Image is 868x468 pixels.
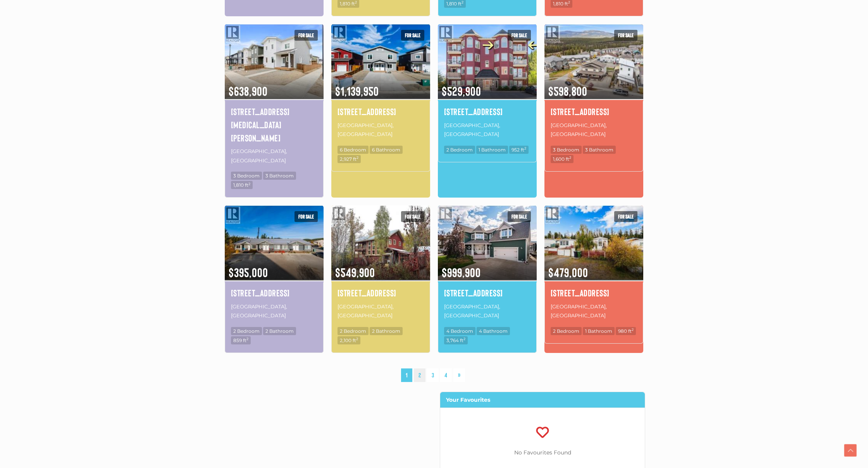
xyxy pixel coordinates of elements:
span: For sale [508,30,531,41]
sup: 2 [569,155,571,160]
p: [GEOGRAPHIC_DATA], [GEOGRAPHIC_DATA] [444,301,530,321]
sup: 2 [463,337,465,341]
span: 2 Bathroom [263,327,296,335]
a: 4 [440,368,452,382]
span: 6 Bathroom [370,146,403,154]
span: 3 Bathroom [583,146,616,154]
span: 3,764 ft [444,336,468,344]
span: 1,600 ft [551,155,573,163]
span: $598,800 [544,74,643,99]
sup: 2 [356,337,358,341]
p: [GEOGRAPHIC_DATA], [GEOGRAPHIC_DATA] [231,146,317,166]
a: [STREET_ADDRESS][MEDICAL_DATA][PERSON_NAME] [231,105,317,144]
span: For sale [401,211,424,222]
img: 47 ELLWOOD STREET, Whitehorse, Yukon [331,23,430,100]
span: 1,810 ft [231,181,253,189]
span: 1 Bathroom [476,146,508,154]
p: [GEOGRAPHIC_DATA], [GEOGRAPHIC_DATA] [231,301,317,321]
sup: 2 [248,182,250,186]
img: 1217 7TH AVENUE, Dawson City, Yukon [331,204,430,281]
span: 859 ft [231,336,251,344]
p: [GEOGRAPHIC_DATA], [GEOGRAPHIC_DATA] [338,120,424,140]
span: 2 Bedroom [444,146,475,154]
img: 5 GEM PLACE, Whitehorse, Yukon [438,204,537,281]
sup: 2 [246,337,248,341]
a: [STREET_ADDRESS] [338,105,424,118]
span: 2 Bedroom [338,327,369,335]
span: For sale [614,30,637,41]
a: [STREET_ADDRESS] [551,105,637,118]
span: For sale [401,30,424,41]
span: For sale [508,211,531,222]
p: [GEOGRAPHIC_DATA], [GEOGRAPHIC_DATA] [338,301,424,321]
img: 214 WITCH HAZEL DRIVE, Whitehorse, Yukon [225,23,324,100]
img: 104-12 PINTAIL PLACE, Whitehorse, Yukon [225,204,324,281]
span: 1 Bathroom [583,327,615,335]
img: 208-6100 6TH AVENUE, Whitehorse, Yukon [438,23,537,100]
p: [GEOGRAPHIC_DATA], [GEOGRAPHIC_DATA] [444,120,530,140]
sup: 2 [524,146,526,150]
span: 6 Bedroom [338,146,369,154]
span: For sale [294,30,318,41]
span: For sale [294,211,318,222]
span: 2,927 ft [338,155,361,163]
a: [STREET_ADDRESS] [444,105,530,118]
sup: 2 [632,327,634,332]
p: [GEOGRAPHIC_DATA], [GEOGRAPHIC_DATA] [551,120,637,140]
span: $999,900 [438,255,537,280]
p: [GEOGRAPHIC_DATA], [GEOGRAPHIC_DATA] [551,301,637,321]
span: 4 Bathroom [477,327,510,335]
span: For sale [614,211,637,222]
span: 3 Bedroom [231,172,262,180]
p: No Favourites Found [440,448,645,458]
span: $529,900 [438,74,537,99]
a: 3 [427,368,439,382]
span: $549,900 [331,255,430,280]
span: $638,900 [225,74,324,99]
a: [STREET_ADDRESS] [338,286,424,299]
a: [STREET_ADDRESS] [444,286,530,299]
a: 2 [414,368,425,382]
span: 3 Bedroom [551,146,582,154]
span: 2,100 ft [338,336,360,344]
a: [STREET_ADDRESS] [551,286,637,299]
a: » [453,368,465,382]
sup: 2 [356,155,358,160]
span: 3 Bathroom [263,172,296,180]
span: 2 Bedroom [551,327,582,335]
span: 2 Bathroom [370,327,403,335]
img: 89 SANDPIPER DRIVE, Whitehorse, Yukon [544,204,643,281]
img: 5 GOLDENEYE PLACE, Whitehorse, Yukon [544,23,643,100]
strong: Your Favourites [446,396,490,403]
span: $1,139,950 [331,74,430,99]
span: $395,000 [225,255,324,280]
span: 980 ft [616,327,636,335]
span: $479,000 [544,255,643,280]
span: 952 ft [509,146,529,154]
a: [STREET_ADDRESS] [231,286,317,299]
span: 1 [401,368,412,382]
span: 2 Bedroom [231,327,262,335]
span: 4 Bedroom [444,327,475,335]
